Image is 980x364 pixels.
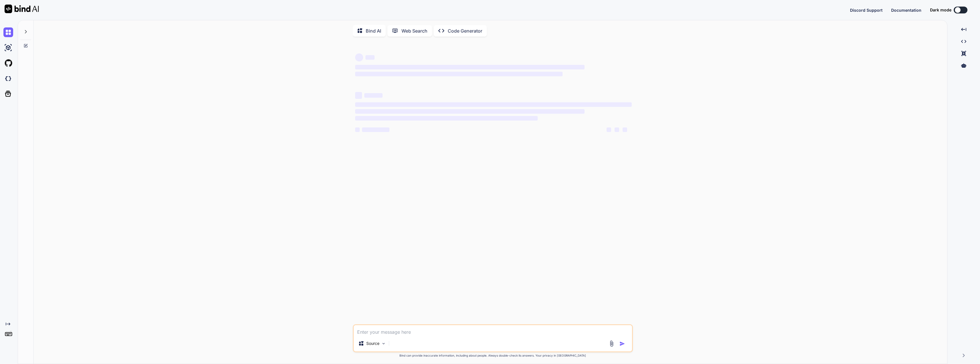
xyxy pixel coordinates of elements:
p: Bind can provide inaccurate information, including about people. Always double-check its answers.... [353,353,633,358]
span: ‌ [362,127,389,132]
span: ‌ [364,93,383,98]
button: Discord Support [850,7,883,13]
span: ‌ [607,127,611,132]
span: ‌ [355,127,360,132]
p: Source [366,341,379,346]
span: ‌ [623,127,627,132]
span: ‌ [355,53,363,61]
span: ‌ [355,72,563,76]
span: ‌ [355,116,538,121]
span: Documentation [891,8,921,13]
img: ai-studio [3,43,13,53]
span: ‌ [355,65,585,69]
p: Web Search [401,27,427,34]
span: ‌ [355,92,362,99]
img: githubLight [3,58,13,68]
span: ‌ [615,127,619,132]
span: Dark mode [930,7,951,13]
button: Documentation [891,7,921,13]
img: chat [3,27,13,37]
p: Bind AI [366,27,381,34]
img: darkCloudIdeIcon [3,74,13,83]
img: icon [619,341,625,347]
img: Bind AI [5,5,39,13]
span: ‌ [365,55,375,60]
img: attachment [608,340,615,347]
img: Pick Models [381,341,386,346]
span: Discord Support [850,8,883,13]
p: Code Generator [448,27,482,34]
span: ‌ [355,109,585,114]
span: ‌ [355,102,632,107]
